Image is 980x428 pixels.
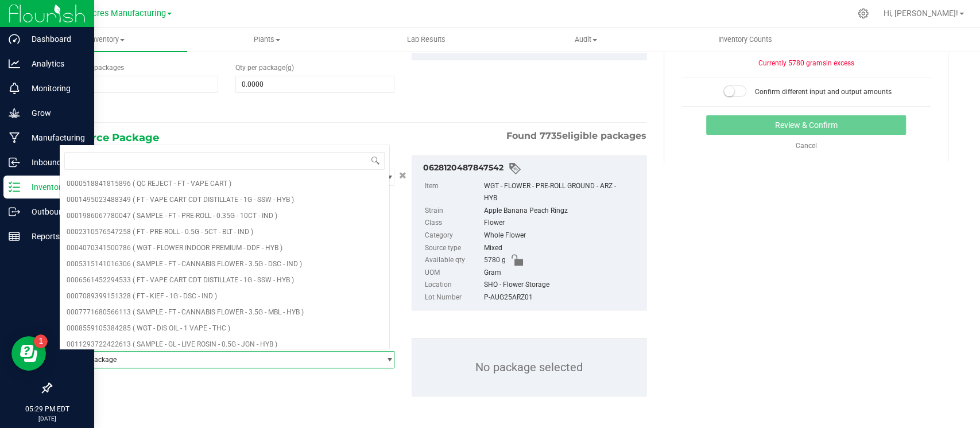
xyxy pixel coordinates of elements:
[20,131,89,145] p: Manufacturing
[5,414,89,423] p: [DATE]
[60,76,218,92] input: 1
[20,57,89,71] p: Analytics
[20,81,89,95] p: Monitoring
[20,229,89,243] p: Reports
[484,279,640,291] div: SHO - Flower Storage
[884,9,958,18] span: Hi, [PERSON_NAME]!
[59,129,159,146] span: 2) Source Package
[665,28,825,52] a: Inventory Counts
[28,28,187,52] a: Inventory
[758,59,854,67] span: Currently 5780 grams
[235,64,294,72] span: Qty per package
[5,404,89,414] p: 05:29 PM EDT
[425,254,482,267] label: Available qty
[484,291,640,304] div: P-AUG25ARZ01
[425,229,482,242] label: Category
[506,34,665,45] span: Audit
[396,168,410,184] button: Cancel button
[755,88,892,96] span: Confirm different input and output amounts
[826,59,854,67] span: in excess
[9,206,20,217] inline-svg: Outbound
[425,180,482,205] label: Item
[187,28,347,52] a: Plants
[703,34,788,45] span: Inventory Counts
[795,142,816,150] a: Cancel
[9,58,20,69] inline-svg: Analytics
[423,162,640,176] div: 0628120487847542
[20,155,89,169] p: Inbound
[188,34,346,45] span: Plants
[285,64,294,72] span: (g)
[20,106,89,120] p: Grow
[412,338,646,396] p: No package selected
[20,205,89,219] p: Outbound
[20,180,89,194] p: Inventory
[20,32,89,46] p: Dashboard
[484,180,640,205] div: WGT - FLOWER - PRE-ROLL GROUND - ARZ - HYB
[9,83,20,94] inline-svg: Monitoring
[34,334,48,348] iframe: Resource center unread badge
[346,28,506,52] a: Lab Results
[484,242,640,255] div: Mixed
[540,130,562,141] span: 7735
[9,107,20,119] inline-svg: Grow
[706,115,905,135] button: Review & Confirm
[379,352,394,368] span: select
[9,181,20,193] inline-svg: Inventory
[484,217,640,229] div: Flower
[392,34,461,45] span: Lab Results
[60,352,379,368] span: Select package
[425,205,482,217] label: Strain
[425,217,482,229] label: Class
[425,242,482,255] label: Source type
[425,267,482,279] label: UOM
[9,157,20,168] inline-svg: Inbound
[484,267,640,279] div: Gram
[484,229,640,242] div: Whole Flower
[9,231,20,242] inline-svg: Reports
[425,291,482,304] label: Lot Number
[484,254,506,267] span: 5780 g
[425,279,482,291] label: Location
[506,28,665,52] a: Audit
[506,129,646,143] span: Found eligible packages
[9,33,20,45] inline-svg: Dashboard
[236,76,394,92] input: 0.0000
[9,132,20,143] inline-svg: Manufacturing
[856,8,870,19] div: Manage settings
[11,336,46,371] iframe: Resource center
[28,34,187,45] span: Inventory
[484,205,640,217] div: Apple Banana Peach Ringz
[63,9,166,18] span: Green Acres Manufacturing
